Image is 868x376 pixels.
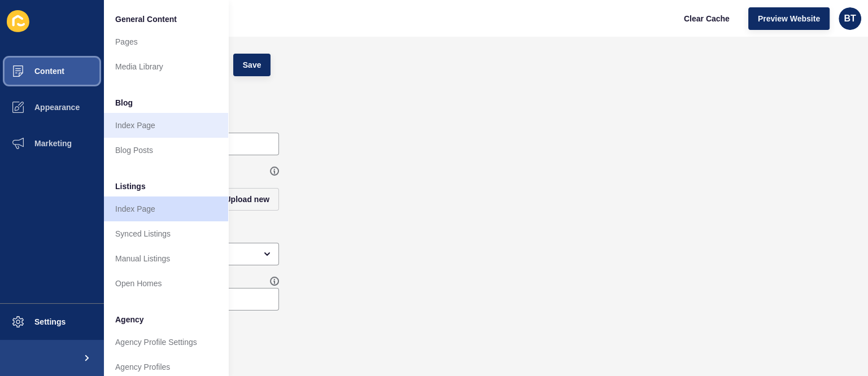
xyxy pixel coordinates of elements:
[243,59,261,71] span: Save
[115,97,133,108] span: Blog
[104,138,228,163] a: Blog Posts
[104,330,228,355] a: Agency Profile Settings
[104,54,228,79] a: Media Library
[844,13,856,24] span: BT
[104,271,228,296] a: Open Homes
[674,7,739,30] button: Clear Cache
[748,7,830,30] button: Preview Website
[104,113,228,138] a: Index Page
[225,194,269,205] span: Upload new
[758,13,820,24] span: Preview Website
[215,188,279,211] button: Upload new
[104,246,228,271] a: Manual Listings
[104,221,228,246] a: Synced Listings
[115,181,146,192] span: Listings
[104,29,228,54] a: Pages
[104,196,228,221] a: Index Page
[233,54,271,76] button: Save
[684,13,730,24] span: Clear Cache
[115,14,177,25] span: General Content
[115,314,144,325] span: Agency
